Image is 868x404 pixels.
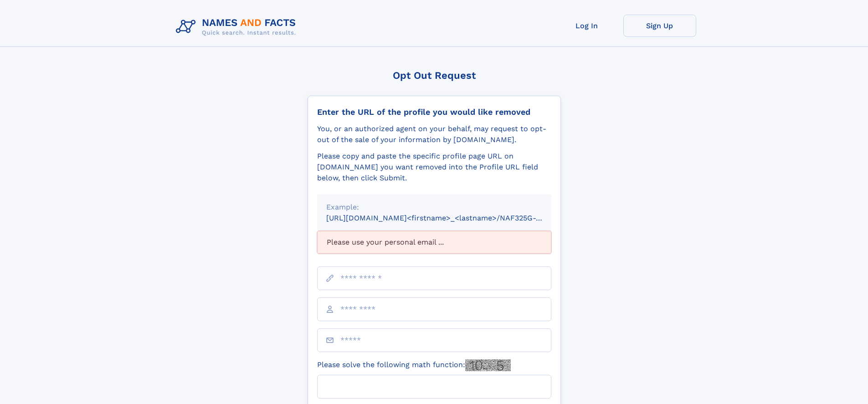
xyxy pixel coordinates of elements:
label: Please solve the following math function: [317,359,511,371]
div: Enter the URL of the profile you would like removed [317,107,551,117]
small: [URL][DOMAIN_NAME]<firstname>_<lastname>/NAF325G-xxxxxxxx [326,214,569,222]
div: Opt Out Request [308,70,561,81]
div: You, or an authorized agent on your behalf, may request to opt-out of the sale of your informatio... [317,123,551,145]
a: Sign Up [623,15,696,37]
div: Example: [326,202,542,213]
div: Please use your personal email ... [317,231,551,254]
a: Log In [550,15,623,37]
div: Please copy and paste the specific profile page URL on [DOMAIN_NAME] you want removed into the Pr... [317,151,551,184]
img: Logo Names and Facts [172,15,303,39]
